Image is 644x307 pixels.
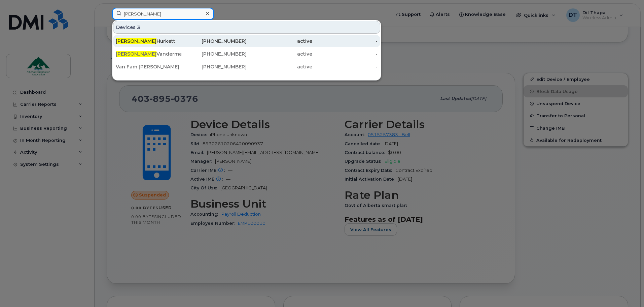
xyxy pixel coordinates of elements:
input: Find something... [112,8,214,20]
div: [PHONE_NUMBER] [181,38,247,44]
div: Van Fam [PERSON_NAME] [116,63,181,70]
div: Devices [113,21,380,34]
span: [PERSON_NAME] [116,51,156,57]
div: [PHONE_NUMBER] [181,51,247,57]
span: [PERSON_NAME] [116,38,156,44]
span: 3 [137,24,140,31]
div: - [312,63,378,70]
div: active [247,63,312,70]
a: [PERSON_NAME]Vandermarel[PHONE_NUMBER]active- [113,48,380,60]
div: Hurkett [116,38,181,44]
div: - [312,38,378,44]
a: Van Fam [PERSON_NAME][PHONE_NUMBER]active- [113,61,380,73]
div: active [247,38,312,44]
div: active [247,51,312,57]
div: [PHONE_NUMBER] [181,63,247,70]
div: - [312,51,378,57]
div: Vandermarel [116,51,181,57]
a: [PERSON_NAME]Hurkett[PHONE_NUMBER]active- [113,35,380,47]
